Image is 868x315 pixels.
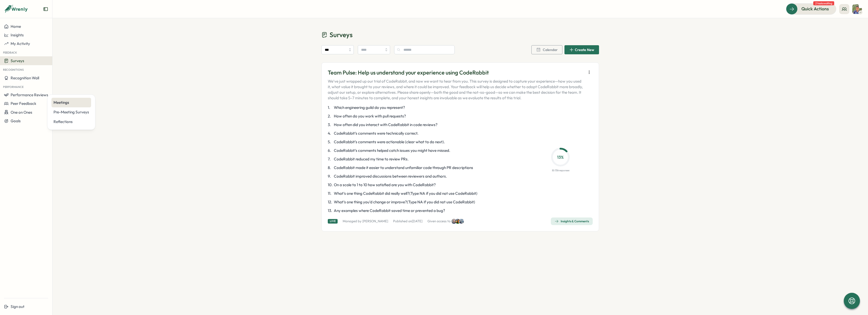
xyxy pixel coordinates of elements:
span: 2 . [328,113,333,119]
a: Meetings [51,98,91,107]
p: Managed by [343,219,388,224]
button: Calendar [531,45,562,54]
span: Quick Actions [801,6,829,12]
div: Meetings [53,100,89,105]
a: Reflections [51,117,91,127]
span: Peer Feedback [11,101,36,106]
span: Goals [11,118,21,123]
button: Quick Actions [786,3,836,14]
a: Pre-Meeting Surveys [51,107,91,117]
span: 13 . [328,208,333,213]
p: 13 % [553,154,568,160]
span: CodeRabbit reduced my time to review PRs. [334,156,409,162]
span: Calendar [543,48,558,52]
span: 11 . [328,191,333,196]
span: Recognition Wall [11,76,39,80]
span: CodeRabbit improved discussions between reviewers and authors. [334,174,447,179]
span: My Activity [11,41,30,46]
p: Team Pulse: Help us understand your experience using CodeRabbit [328,69,584,77]
span: Home [11,24,21,29]
span: CodeRabbit’s comments were actionable (clear what to do next). [334,139,445,145]
span: Sign out [11,304,24,309]
span: How often did you interact with CodeRabbit in code reviews? [334,122,438,128]
button: Expand sidebar [43,7,48,12]
span: 8 . [328,165,333,171]
img: Varghese [852,4,862,14]
button: Insights & Comments [551,217,593,225]
span: Surveys [330,30,352,39]
div: Insights & Comments [555,219,589,223]
img: Slava Leonov [455,219,460,224]
p: 18 / 136 responses [552,168,569,173]
a: [PERSON_NAME] [362,219,388,223]
span: CodeRabbit made it easier to understand unfamiliar code through PR descriptions [334,165,473,171]
span: On a scale to 1 to 10 how satisfied are you with CodeRabbit? [334,182,436,188]
span: Performance Reviews [11,92,48,97]
span: Create New [575,48,594,52]
span: What’s one thing CodeRabbit did really well?(Type NA if you did not use CodeRabbit) [334,191,477,196]
p: Published on [393,219,422,224]
p: We’ve just wrapped up our trial of CodeRabbit, and now we want to hear from you. This survey is d... [328,79,584,101]
p: Given access to [427,219,450,224]
span: Insights [11,33,24,37]
span: What’s one thing you’d change or improve?(Type NA if you did not use CodeRabbit) [334,199,475,205]
span: 7 . [328,156,333,162]
span: Any examples where CodeRabbit saved time or prevented a bug? [334,208,445,213]
span: Surveys [11,58,24,63]
span: 5 . [328,139,333,145]
span: 10 . [328,182,333,188]
span: How often do you work with pull requests? [334,113,406,119]
span: CodeRabbit’s comments were technically correct. [334,131,418,136]
div: Pre-Meeting Surveys [53,109,89,115]
span: Which engineering guild do you represent? [334,105,405,110]
button: Create New [564,45,599,54]
span: 3 . [328,122,333,128]
img: Mina Medhat [459,219,464,224]
span: [DATE] [412,219,422,223]
span: CodeRabbit’s comments helped catch issues you might have missed. [334,148,450,153]
span: 4 . [328,131,333,136]
span: 12 . [328,199,333,205]
span: 6 . [328,148,333,153]
span: 9 . [328,174,333,179]
span: One on Ones [11,110,32,115]
div: Live [328,219,338,223]
span: 2 tasks waiting [813,1,834,5]
div: Reflections [53,119,89,125]
span: 1 . [328,105,333,110]
img: Radomir Sebek [451,219,456,224]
